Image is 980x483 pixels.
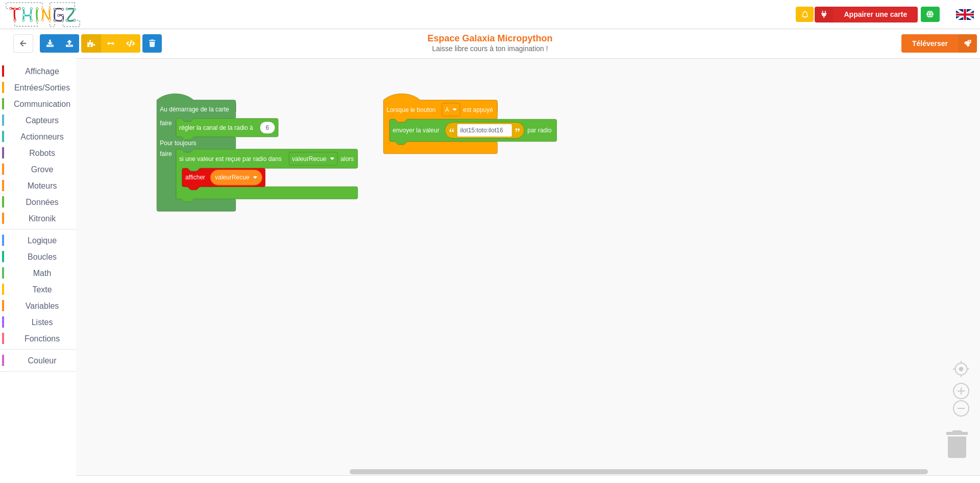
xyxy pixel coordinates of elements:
img: gb.png [956,9,974,20]
text: faire [160,120,172,127]
span: Boucles [26,252,58,261]
text: alors [340,155,354,162]
span: Grove [30,165,55,174]
span: Texte [31,285,53,294]
text: est appuyé [463,106,493,113]
text: par radio [527,127,552,134]
text: Lorsque le bouton [386,106,435,113]
span: Capteurs [24,116,60,125]
text: faire [160,150,172,157]
span: Couleur [27,356,58,365]
span: Variables [24,302,61,310]
button: Appairer une carte [815,7,918,22]
text: valeurRecue [292,155,327,162]
div: Tu es connecté au serveur de création de Thingz [921,7,940,22]
text: ilot15:toto:ilot16 [460,127,503,134]
text: Au démarrage de la carte [160,106,229,113]
text: envoyer la valeur [393,127,439,134]
span: Fonctions [23,334,61,343]
div: Laisse libre cours à ton imagination ! [405,44,576,53]
text: si une valeur est reçue par radio dans [179,155,282,162]
text: A [445,106,449,113]
span: Communication [12,100,72,108]
span: Logique [26,236,58,245]
text: régler la canal de la radio à [179,124,253,131]
text: afficher [185,174,205,181]
span: Moteurs [26,181,59,190]
span: Affichage [23,67,60,76]
text: valeurRecue [215,174,250,181]
span: Listes [30,318,55,327]
span: Math [32,269,53,278]
span: Kitronik [27,214,57,223]
text: 6 [266,124,269,131]
span: Données [24,198,60,206]
img: thingz_logo.png [5,1,81,28]
button: Téléverser [901,34,977,53]
text: Pour toujours [160,140,196,147]
span: Actionneurs [19,132,65,141]
span: Entrées/Sorties [13,83,71,92]
div: Espace Galaxia Micropython [405,33,576,53]
span: Robots [28,149,57,157]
